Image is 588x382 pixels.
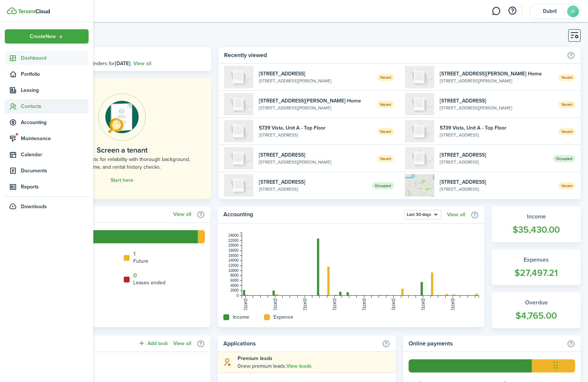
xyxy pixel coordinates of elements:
[97,145,148,156] home-placeholder-title: Screen a tenant
[18,9,50,14] img: TenantCloud
[38,210,170,219] home-widget-title: Lease funnel
[224,147,253,169] img: 101
[21,102,89,110] span: Contacts
[259,97,372,105] widget-list-item-title: [STREET_ADDRESS][PERSON_NAME] Home
[21,203,47,210] span: Downloads
[332,299,336,310] tspan: [DATE]
[259,78,372,84] widget-list-item-description: [STREET_ADDRESS][PERSON_NAME]
[492,206,581,242] a: Income$35,430.00
[224,174,253,196] img: A
[21,86,89,94] span: Leasing
[558,74,575,81] span: Vacant
[228,258,239,262] tspan: 14000
[440,132,553,138] widget-list-item-description: [STREET_ADDRESS]
[53,51,206,60] h3: [DATE], [DATE]
[447,212,465,218] a: View all
[231,288,239,292] tspan: 2000
[228,239,239,243] tspan: 22000
[21,183,89,191] span: Reports
[224,66,253,88] img: 101
[133,272,137,279] a: 0
[303,299,307,310] tspan: [DATE]
[21,167,89,175] span: Documents
[440,124,553,132] widget-list-item-title: 5739 Vista, Unit A - Top Floor
[404,210,442,220] button: Last 30 days
[499,298,573,307] widget-stats-title: Overdue
[21,135,89,142] span: Maintenance
[228,263,239,267] tspan: 12000
[228,243,239,247] tspan: 20000
[224,51,563,60] home-widget-title: Recently viewed
[98,93,146,141] img: Online payments
[259,186,367,192] widget-list-item-description: [STREET_ADDRESS]
[259,132,372,138] widget-list-item-description: [STREET_ADDRESS]
[228,254,239,258] tspan: 16000
[405,93,434,115] img: 101
[231,284,239,288] tspan: 4000
[228,269,239,273] tspan: 10000
[421,299,425,310] tspan: [DATE]
[377,101,394,108] span: Vacant
[362,299,366,310] tspan: [DATE]
[558,128,575,135] span: Vacant
[173,341,191,347] a: View all
[5,180,89,194] a: Reports
[440,97,553,105] widget-list-item-title: [STREET_ADDRESS]
[5,51,89,65] a: Dashboard
[405,66,434,88] img: Main Home
[409,339,563,348] home-widget-title: Online payments
[259,70,372,78] widget-list-item-title: [STREET_ADDRESS]
[405,120,434,142] img: A - Top Floor
[377,155,394,162] span: Vacant
[133,257,148,265] home-widget-title: Future
[553,155,575,162] span: Occupied
[133,60,151,67] a: View all
[499,223,573,237] widget-stats-count: $35,430.00
[228,248,239,252] tspan: 18000
[115,60,130,67] b: [DATE]
[231,273,239,277] tspan: 8000
[377,74,394,81] span: Vacant
[273,299,277,310] tspan: [DATE]
[21,151,89,158] span: Calendar
[392,299,396,310] tspan: [DATE]
[223,339,378,348] home-widget-title: Applications
[440,178,553,186] widget-list-item-title: [STREET_ADDRESS]
[133,279,165,286] home-widget-title: Leases ended
[440,70,553,78] widget-list-item-title: [STREET_ADDRESS][PERSON_NAME] Home
[111,177,133,183] a: Start here
[440,78,553,84] widget-list-item-description: [STREET_ADDRESS][PERSON_NAME]
[286,363,312,369] a: View leads
[259,159,372,165] widget-list-item-description: [STREET_ADDRESS][PERSON_NAME]
[405,147,434,169] img: A
[551,347,588,382] iframe: Chat Widget
[243,299,248,310] tspan: [DATE]
[499,266,573,280] widget-stats-count: $27,497.21
[499,255,573,264] widget-stats-title: Expenses
[567,5,579,17] avatar-text: D
[231,278,239,282] tspan: 6000
[259,178,367,186] widget-list-item-title: [STREET_ADDRESS]
[259,151,372,159] widget-list-item-title: [STREET_ADDRESS]
[223,210,401,220] home-widget-title: Accounting
[273,313,293,321] home-widget-title: Expense
[506,5,518,17] button: Open resource center
[558,182,575,189] span: Vacant
[238,362,390,370] explanation-description: 0 new premium leads .
[499,309,573,323] widget-stats-count: $4,765.00
[535,9,564,14] span: Dubril
[173,211,191,217] a: View all
[440,151,548,159] widget-list-item-title: [STREET_ADDRESS]
[377,128,394,135] span: Vacant
[7,7,17,14] img: TenantCloud
[558,101,575,108] span: Vacant
[233,313,249,321] home-widget-title: Income
[568,29,581,42] button: Customise
[440,186,553,192] widget-list-item-description: [STREET_ADDRESS]
[228,233,239,237] tspan: 24000
[138,339,168,348] button: Add task
[440,105,553,111] widget-list-item-description: [STREET_ADDRESS][PERSON_NAME]
[489,2,503,20] a: Messaging
[49,156,195,171] home-placeholder-description: Check your tenants for reliability with thorough background, income, and rental history checks.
